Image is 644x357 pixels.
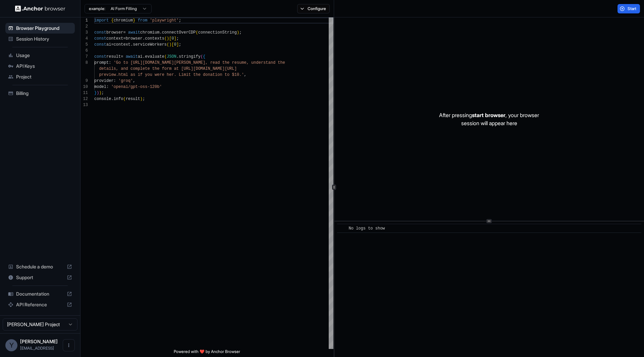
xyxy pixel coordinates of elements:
[174,42,176,47] span: 0
[138,18,148,23] span: from
[179,18,181,23] span: ;
[176,36,179,41] span: ;
[123,30,125,35] span: =
[198,30,237,35] span: connectionString
[94,42,106,47] span: const
[80,60,88,66] div: 8
[174,349,240,357] span: Powered with ❤️ by Anchor Browser
[80,84,88,90] div: 10
[5,50,75,61] div: Usage
[130,42,133,47] span: .
[102,91,104,95] span: ;
[94,60,109,65] span: prompt
[340,225,344,232] span: ​
[16,291,64,297] span: Documentation
[174,36,176,41] span: ]
[169,42,171,47] span: )
[16,36,72,42] span: Session History
[123,97,125,101] span: (
[94,85,106,89] span: model
[20,339,58,344] span: Yuma Heymans
[106,36,123,41] span: context
[162,30,196,35] span: connectOverCDP
[472,112,505,118] span: start browser
[145,54,164,59] span: evaluate
[80,42,88,48] div: 5
[15,5,65,12] img: Anchor Logo
[176,42,179,47] span: ]
[128,30,140,35] span: await
[80,102,88,108] div: 13
[5,61,75,71] div: API Keys
[114,60,215,65] span: 'Go to [URL][DOMAIN_NAME][PERSON_NAME], re
[5,299,75,310] div: API Reference
[618,4,640,13] button: Start
[114,79,116,83] span: :
[16,52,72,59] span: Usage
[237,30,239,35] span: )
[628,6,637,11] span: Start
[80,78,88,84] div: 9
[203,54,205,59] span: {
[133,42,167,47] span: serviceWorkers
[167,42,169,47] span: (
[16,274,64,281] span: Support
[16,63,72,69] span: API Keys
[169,36,171,41] span: [
[114,97,123,101] span: info
[106,30,123,35] span: browser
[215,60,285,65] span: ad the resume, understand the
[118,79,133,83] span: 'groq'
[439,111,539,127] p: After pressing , your browser session will appear here
[126,54,138,59] span: await
[150,18,179,23] span: 'playwright'
[16,25,72,32] span: Browser Playground
[16,73,72,80] span: Project
[94,30,106,35] span: const
[126,36,143,41] span: browser
[80,17,88,23] div: 1
[239,30,241,35] span: ;
[5,23,75,34] div: Browser Playground
[143,97,145,101] span: ;
[16,301,64,308] span: API Reference
[220,72,244,77] span: n to $10.'
[80,23,88,30] div: 2
[179,42,181,47] span: ;
[179,54,201,59] span: stringify
[114,42,130,47] span: context
[145,36,164,41] span: contexts
[133,79,135,83] span: ,
[94,36,106,41] span: const
[99,91,101,95] span: )
[99,66,193,71] span: details, and complete the form at [URL]
[5,272,75,283] div: Support
[126,97,140,101] span: result
[89,6,105,11] span: example:
[106,42,111,47] span: ai
[94,18,109,23] span: import
[121,54,123,59] span: =
[106,54,121,59] span: result
[349,226,385,231] span: No logs to show
[80,54,88,60] div: 7
[16,90,72,97] span: Billing
[16,263,64,270] span: Schedule a demo
[63,339,75,351] button: Open menu
[244,72,246,77] span: ,
[97,91,99,95] span: )
[171,42,174,47] span: [
[109,60,111,65] span: :
[99,72,220,77] span: preview.html as if you were her. Limit the donatio
[106,85,109,89] span: :
[111,97,113,101] span: .
[5,88,75,99] div: Billing
[201,54,203,59] span: (
[171,36,174,41] span: 0
[143,36,145,41] span: .
[143,54,145,59] span: .
[5,71,75,82] div: Project
[5,34,75,44] div: Session History
[94,91,97,95] span: }
[164,54,167,59] span: (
